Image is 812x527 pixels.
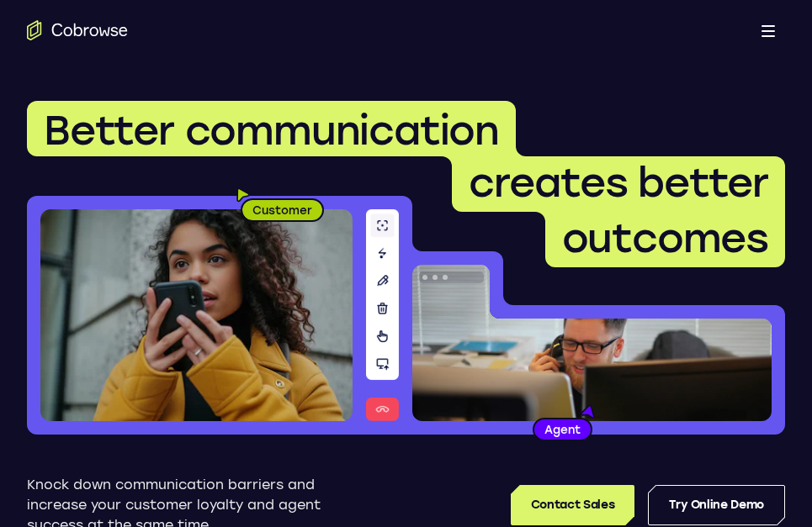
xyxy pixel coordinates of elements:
[511,485,634,525] a: Contact Sales
[40,209,353,421] img: A customer holding their phone
[469,158,768,207] span: creates better
[27,20,128,40] a: Go to the home page
[562,213,768,262] span: outcomes
[648,485,785,525] a: Try Online Demo
[44,106,499,155] span: Better communication
[366,209,399,421] img: A series of tools used in co-browsing sessions
[412,265,772,421] img: A customer support agent talking on the phone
